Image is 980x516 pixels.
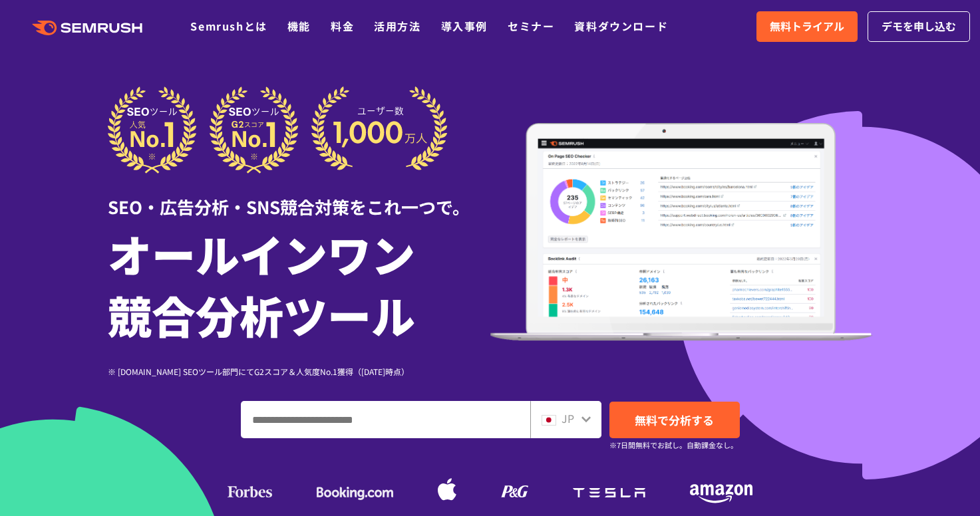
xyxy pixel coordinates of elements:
[108,174,490,219] div: SEO・広告分析・SNS競合対策をこれ一つで。
[441,18,488,34] a: 導入事例
[562,410,574,426] span: JP
[868,11,970,42] a: デモを申し込む
[242,402,530,438] input: ドメイン、キーワードまたはURLを入力してください
[609,402,740,438] a: 無料で分析する
[770,18,844,35] span: 無料トライアル
[508,18,554,34] a: セミナー
[190,18,267,34] a: Semrushとは
[108,223,490,345] h1: オールインワン 競合分析ツール
[108,365,490,378] div: ※ [DOMAIN_NAME] SEOツール部門にてG2スコア＆人気度No.1獲得（[DATE]時点）
[287,18,311,34] a: 機能
[574,18,668,34] a: 資料ダウンロード
[756,11,858,42] a: 無料トライアル
[374,18,420,34] a: 活用方法
[635,412,714,428] span: 無料で分析する
[331,18,354,34] a: 料金
[882,18,956,35] span: デモを申し込む
[609,439,738,451] small: ※7日間無料でお試し。自動課金なし。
